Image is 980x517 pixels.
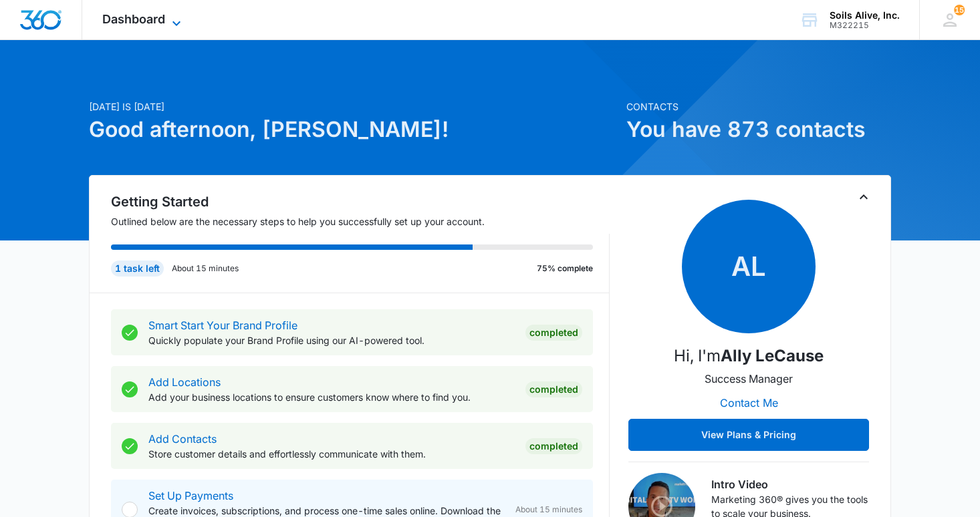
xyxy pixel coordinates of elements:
div: 1 task left [111,261,164,277]
a: Set Up Payments [148,489,233,502]
strong: Ally LeCause [721,346,824,365]
div: notifications count [954,5,965,15]
div: Completed [525,381,582,397]
span: 15 [954,5,965,15]
p: Quickly populate your Brand Profile using our AI-powered tool. [148,333,515,347]
p: Store customer details and effortlessly communicate with them. [148,447,515,461]
p: Add your business locations to ensure customers know where to find you. [148,390,515,404]
a: Add Locations [148,375,221,389]
span: About 15 minutes [515,504,582,516]
h2: Getting Started [111,192,610,212]
div: account id [830,21,900,30]
a: Add Contacts [148,432,217,446]
span: AL [682,200,816,333]
p: Hi, I'm [674,344,824,368]
a: Smart Start Your Brand Profile [148,319,297,332]
p: Contacts [626,100,891,114]
p: [DATE] is [DATE] [89,100,618,114]
span: Dashboard [102,12,165,26]
h3: Intro Video [711,476,869,492]
button: Contact Me [707,387,791,419]
div: Completed [525,438,582,454]
div: Completed [525,325,582,341]
p: About 15 minutes [172,263,239,275]
h1: Good afternoon, [PERSON_NAME]! [89,114,618,146]
button: View Plans & Pricing [628,419,869,451]
p: 75% complete [537,263,593,275]
div: account name [830,10,900,21]
button: Toggle Collapse [856,189,872,205]
p: Outlined below are the necessary steps to help you successfully set up your account. [111,214,610,228]
h1: You have 873 contacts [626,114,891,146]
p: Success Manager [705,371,793,387]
